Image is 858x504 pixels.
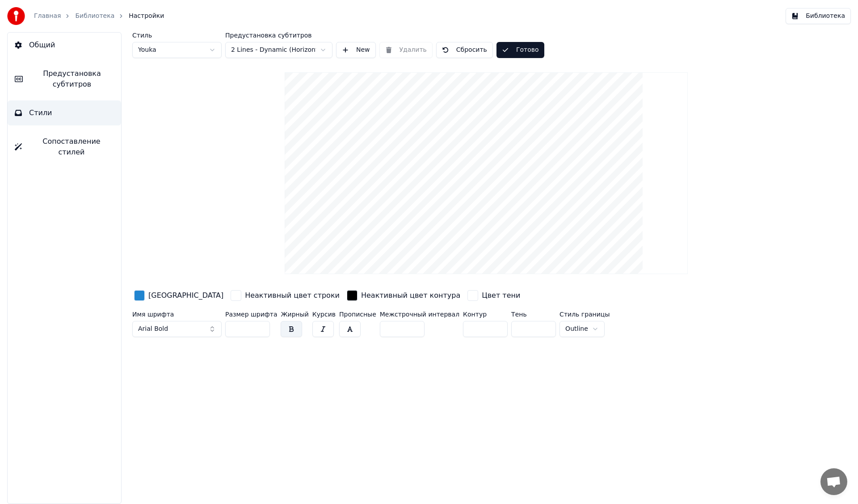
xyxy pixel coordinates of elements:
[361,290,460,301] div: Неактивный цвет контура
[132,288,225,303] button: [GEOGRAPHIC_DATA]
[30,68,114,90] span: Предустановка субтитров
[132,311,222,317] label: Имя шрифта
[225,311,277,317] label: Размер шрифта
[345,288,462,303] button: Неактивный цвет контура
[75,12,114,21] a: Библиотека
[466,288,522,303] button: Цвет тени
[8,33,121,58] button: Общий
[786,8,851,24] button: Библиотека
[496,42,544,58] button: Готово
[129,12,164,21] span: Настройки
[559,311,610,317] label: Стиль границы
[148,290,223,301] div: [GEOGRAPHIC_DATA]
[138,325,168,333] span: Arial Bold
[8,100,121,125] button: Стили
[34,12,164,21] nav: breadcrumb
[132,32,222,38] label: Стиль
[29,136,114,158] span: Сопоставление стилей
[511,311,556,317] label: Тень
[245,290,340,301] div: Неактивный цвет строки
[463,311,508,317] label: Контур
[8,61,121,97] button: Предустановка субтитров
[8,129,121,165] button: Сопоставление стилей
[229,288,341,303] button: Неактивный цвет строки
[339,311,376,317] label: Прописные
[34,12,61,21] a: Главная
[380,311,459,317] label: Межстрочный интервал
[336,42,376,58] button: New
[7,7,25,25] img: youka
[225,32,332,38] label: Предустановка субтитров
[29,108,52,118] span: Стили
[29,40,55,50] span: Общий
[436,42,493,58] button: Сбросить
[281,311,308,317] label: Жирный
[482,290,520,301] div: Цвет тени
[312,311,336,317] label: Курсив
[820,468,847,495] div: Открытый чат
